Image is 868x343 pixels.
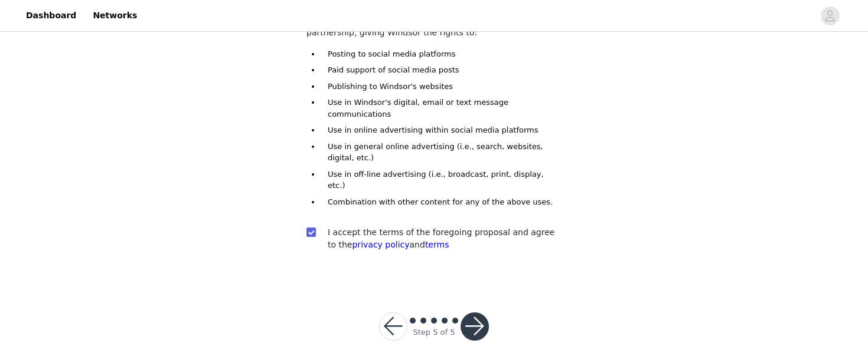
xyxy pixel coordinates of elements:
a: Networks [86,2,144,29]
a: terms [425,240,449,249]
li: Use in off-line advertising (i.e., broadcast, print, display, etc.) [321,169,562,192]
span: I accept the terms of the foregoing proposal and agree to the and [328,227,554,249]
a: privacy policy [352,240,409,249]
li: Use in online advertising within social media platforms [321,124,562,136]
li: Combination with other content for any of the above uses. [321,196,562,208]
a: Dashboard [19,2,83,29]
li: Paid support of social media posts [321,64,562,76]
li: Use in Windsor's digital, email or text message communications [321,97,562,120]
div: Step 5 of 5 [413,326,455,338]
div: avatar [824,6,836,25]
li: Publishing to Windsor's websites [321,81,562,93]
li: Posting to social media platforms [321,48,562,60]
li: Use in general online advertising (i.e., search, websites, digital, etc.) [321,141,562,164]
